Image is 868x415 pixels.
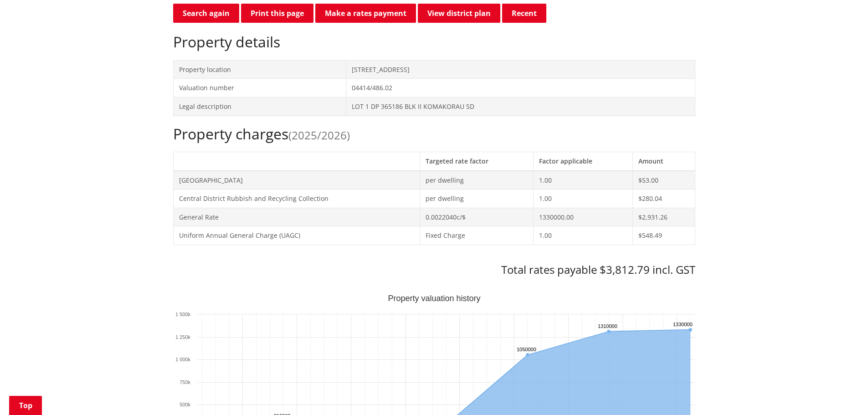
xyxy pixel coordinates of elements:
[173,60,346,79] td: Property location
[180,379,190,385] text: 750k
[288,128,350,143] span: (2025/2026)
[534,152,633,170] th: Factor applicable
[633,171,695,190] td: $53.00
[173,171,420,190] td: [GEOGRAPHIC_DATA]
[502,4,546,23] button: Recent
[826,377,859,410] iframe: Messenger Launcher
[633,226,695,245] td: $548.49
[420,171,534,190] td: per dwelling
[388,294,480,303] text: Property valuation history
[534,226,633,245] td: 1.00
[673,322,693,327] text: 1330000
[173,125,695,143] h2: Property charges
[526,353,529,357] path: Saturday, Jun 30, 12:00, 1,050,000. Capital Value.
[606,330,610,333] path: Wednesday, Jun 30, 12:00, 1,310,000. Capital Value.
[420,226,534,245] td: Fixed Charge
[534,171,633,190] td: 1.00
[633,208,695,226] td: $2,931.26
[173,226,420,245] td: Uniform Annual General Charge (UAGC)
[346,60,695,79] td: [STREET_ADDRESS]
[534,208,633,226] td: 1330000.00
[315,4,416,23] a: Make a rates payment
[346,97,695,116] td: LOT 1 DP 365186 BLK II KOMAKORAU SD
[173,190,420,208] td: Central District Rubbish and Recycling Collection
[633,190,695,208] td: $280.04
[420,190,534,208] td: per dwelling
[633,152,695,170] th: Amount
[598,323,617,329] text: 1310000
[241,4,313,23] button: Print this page
[346,79,695,97] td: 04414/486.02
[420,152,534,170] th: Targeted rate factor
[9,396,42,415] a: Top
[173,4,239,23] a: Search again
[173,263,695,277] h3: Total rates payable $3,812.79 incl. GST
[175,334,190,340] text: 1 250k
[173,79,346,97] td: Valuation number
[175,312,190,317] text: 1 500k
[420,208,534,226] td: 0.0022040c/$
[175,357,190,362] text: 1 000k
[173,208,420,226] td: General Rate
[173,33,695,51] h2: Property details
[173,97,346,116] td: Legal description
[534,190,633,208] td: 1.00
[180,402,190,407] text: 500k
[418,4,500,23] a: View district plan
[517,347,536,352] text: 1050000
[688,328,692,332] path: Sunday, Jun 30, 12:00, 1,330,000. Capital Value.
